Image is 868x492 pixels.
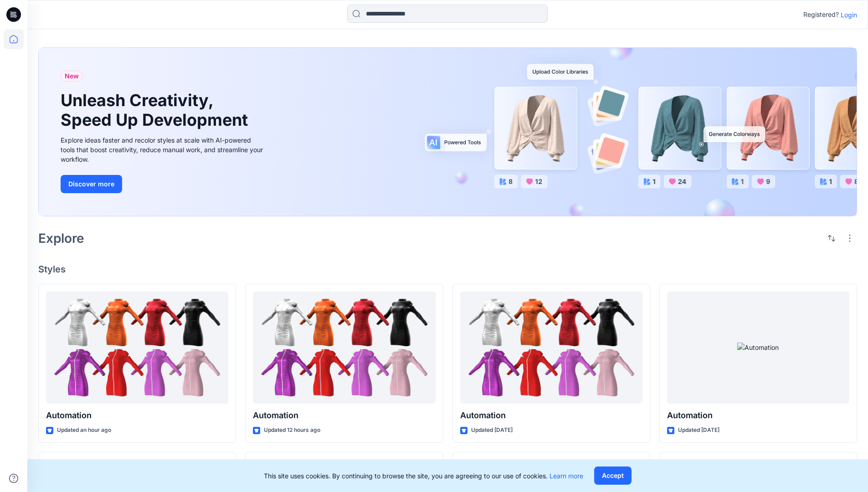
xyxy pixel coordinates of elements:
[38,264,857,275] h4: Styles
[65,71,79,82] span: New
[57,425,111,435] p: Updated an hour ago
[38,231,84,246] h2: Explore
[253,292,435,404] a: Automation
[61,175,266,193] a: Discover more
[471,425,513,435] p: Updated [DATE]
[550,472,583,480] a: Learn more
[46,409,228,422] p: Automation
[264,471,583,481] p: This site uses cookies. By continuing to browse the site, you are agreeing to our use of cookies.
[46,292,228,404] a: Automation
[803,9,839,20] p: Registered?
[460,409,642,422] p: Automation
[264,425,320,435] p: Updated 12 hours ago
[667,409,849,422] p: Automation
[678,425,719,435] p: Updated [DATE]
[61,175,122,193] button: Discover more
[594,466,632,485] button: Accept
[61,135,266,164] div: Explore ideas faster and recolor styles at scale with AI-powered tools that boost creativity, red...
[61,91,252,130] h1: Unleash Creativity, Speed Up Development
[667,292,849,404] a: Automation
[460,292,642,404] a: Automation
[841,10,857,20] p: Login
[253,409,435,422] p: Automation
